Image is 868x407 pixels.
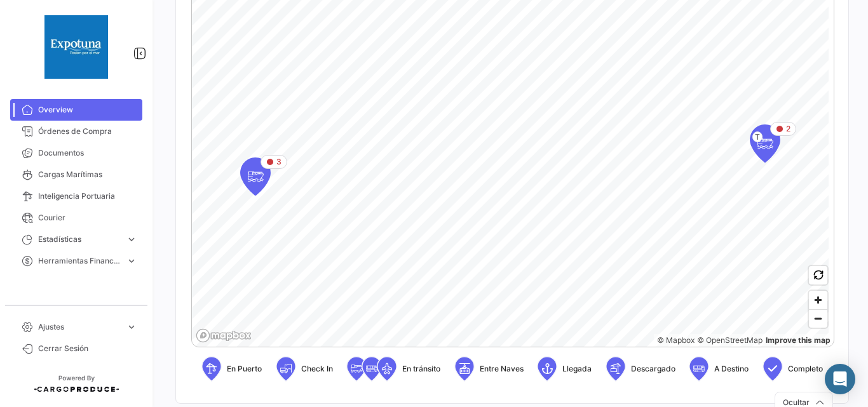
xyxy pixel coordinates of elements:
span: Estadísticas [38,234,121,245]
a: Map feedback [766,335,831,345]
span: En Puerto [227,363,262,375]
span: Cerrar Sesión [38,343,137,354]
span: Entre Naves [480,363,524,375]
button: Zoom out [809,309,827,328]
span: Completo [788,363,823,375]
span: T [752,131,763,142]
span: Órdenes de Compra [38,126,137,137]
a: Overview [10,99,142,121]
a: Courier [10,207,142,229]
span: 3 [276,156,281,168]
span: Documentos [38,147,137,159]
span: Zoom out [809,310,827,328]
span: Cargas Marítimas [38,169,137,180]
span: Llegada [562,363,592,375]
button: Zoom in [809,291,827,309]
span: 2 [786,123,790,135]
a: Inteligencia Portuaria [10,185,142,207]
img: 1b49f9e2-1797-498b-b719-72a01eb73231.jpeg [44,15,108,79]
a: Documentos [10,142,142,164]
span: A Destino [714,363,749,375]
div: Map marker [240,157,271,196]
a: Órdenes de Compra [10,121,142,142]
span: Herramientas Financieras [38,255,121,267]
a: Mapbox [657,335,695,345]
a: OpenStreetMap [697,335,763,345]
span: Overview [38,104,137,116]
div: Map marker [750,124,780,163]
span: expand_more [126,321,137,333]
span: Ajustes [38,321,121,333]
span: Inteligencia Portuaria [38,190,137,202]
span: expand_more [126,234,137,245]
a: Cargas Marítimas [10,164,142,185]
span: En tránsito [402,363,440,375]
span: Check In [301,363,333,375]
span: Descargado [631,363,675,375]
div: Abrir Intercom Messenger [825,364,855,394]
a: Mapbox logo [196,328,252,343]
span: expand_more [126,255,137,267]
span: Courier [38,212,137,224]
